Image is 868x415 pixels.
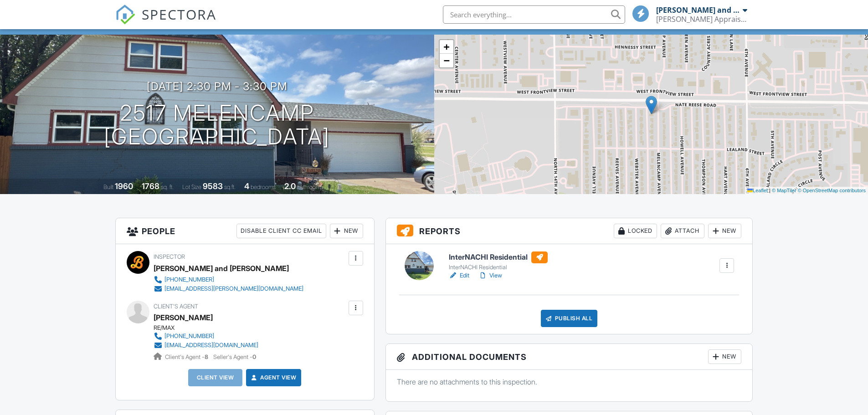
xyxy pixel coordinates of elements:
a: SPECTORA [115,12,216,31]
span: sq. ft. [161,184,174,190]
div: 9583 [203,181,223,191]
div: Attach [661,224,704,238]
div: 2.0 [284,181,296,191]
div: [PHONE_NUMBER] [164,333,214,340]
div: 1960 [115,181,133,191]
p: There are no attachments to this inspection. [397,377,742,387]
h3: Additional Documents [386,344,753,370]
a: Agent View [249,373,296,382]
span: bedrooms [251,184,276,190]
span: bathrooms [297,184,323,190]
div: 4 [244,181,249,191]
h1: 2517 Melencamp [GEOGRAPHIC_DATA] [104,101,330,149]
span: SPECTORA [142,5,216,24]
h3: People [116,218,374,244]
span: Lot Size [182,184,201,190]
div: 1768 [142,181,159,191]
h3: [DATE] 2:30 pm - 3:30 pm [147,80,288,92]
a: Leaflet [747,188,768,193]
img: The Best Home Inspection Software - Spectora [115,5,135,25]
strong: 0 [252,354,256,360]
h3: Reports [386,218,753,244]
div: New [708,224,741,238]
span: Client's Agent - [165,354,210,360]
span: − [443,55,449,66]
div: RE/MAX [154,324,266,332]
div: Publish All [541,310,598,327]
a: View [478,271,502,280]
span: Seller's Agent - [213,354,256,360]
h6: InterNACHI Residential [449,251,548,263]
a: Zoom in [440,40,453,54]
span: Built [103,184,113,190]
a: [EMAIL_ADDRESS][PERSON_NAME][DOMAIN_NAME] [154,284,303,293]
div: [PERSON_NAME] and [PERSON_NAME] [656,5,740,15]
a: [EMAIL_ADDRESS][DOMAIN_NAME] [154,341,258,350]
a: InterNACHI Residential InterNACHI Residential [449,251,548,272]
a: Edit [449,271,469,280]
a: [PHONE_NUMBER] [154,275,303,284]
div: Barr Appraisals & Inspections [656,15,747,24]
input: Search everything... [443,5,625,24]
span: Inspector [154,253,185,260]
div: New [330,224,363,238]
strong: 8 [205,354,208,360]
a: © OpenStreetMap contributors [798,188,866,193]
a: [PERSON_NAME] [154,311,213,324]
div: Locked [614,224,657,238]
img: Marker [646,96,657,114]
div: [EMAIL_ADDRESS][DOMAIN_NAME] [164,342,258,349]
a: © MapTiler [772,188,796,193]
div: [PERSON_NAME] and [PERSON_NAME] [154,261,289,275]
div: InterNACHI Residential [449,264,548,271]
span: Client's Agent [154,303,198,310]
div: [PHONE_NUMBER] [164,276,214,283]
span: sq.ft. [224,184,236,190]
span: | [769,188,770,193]
div: [EMAIL_ADDRESS][PERSON_NAME][DOMAIN_NAME] [164,285,303,292]
div: New [708,349,741,364]
a: Zoom out [440,54,453,67]
span: + [443,41,449,52]
div: Disable Client CC Email [236,224,326,238]
a: [PHONE_NUMBER] [154,332,258,341]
